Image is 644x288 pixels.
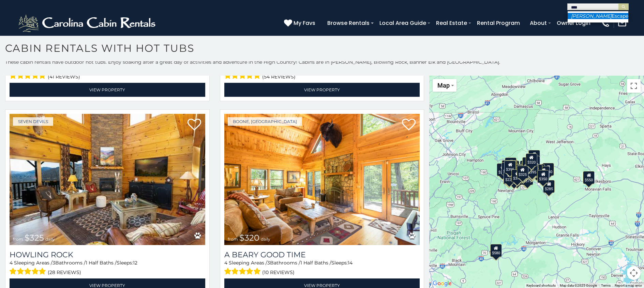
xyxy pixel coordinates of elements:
[568,13,628,19] li: Escape
[490,244,502,257] div: $580
[627,266,641,280] button: Map camera controls
[261,237,270,242] span: daily
[522,157,534,170] div: $565
[53,260,55,266] span: 3
[517,165,528,178] div: $325
[13,117,53,126] a: Seven Devils
[583,171,595,184] div: $550
[10,259,205,277] div: Sleeping Areas / Bathrooms / Sleeps:
[13,237,23,242] span: from
[224,260,227,266] span: 4
[508,172,520,185] div: $350
[571,13,612,19] em: [PERSON_NAME]
[239,233,259,243] span: $320
[376,17,430,29] a: Local Area Guide
[224,259,420,277] div: Sleeping Areas / Bathrooms / Sleeps:
[10,260,13,266] span: 4
[504,171,515,184] div: $225
[402,118,416,132] a: Add to favorites
[45,237,55,242] span: daily
[48,268,81,277] span: (28 reviews)
[526,153,537,166] div: $320
[512,169,523,182] div: $375
[10,114,205,245] img: Howling Rock
[627,79,641,93] button: Toggle fullscreen view
[522,172,533,185] div: $375
[224,83,420,97] a: View Property
[267,260,270,266] span: 3
[601,18,610,28] img: phone-regular-white.png
[527,164,538,177] div: $675
[224,114,420,245] a: A Beary Good Time from $320 daily
[224,250,420,259] a: A Beary Good Time
[86,260,117,266] span: 1 Half Baths /
[617,18,627,28] img: mail-regular-white.png
[284,19,317,28] a: My Favs
[25,233,44,243] span: $325
[300,260,331,266] span: 1 Half Baths /
[538,166,550,179] div: $226
[497,163,508,176] div: $260
[560,284,597,287] span: Map data ©2025 Google
[348,260,353,266] span: 14
[262,72,296,81] span: (54 reviews)
[615,284,642,287] a: Report a map error
[10,114,205,245] a: Howling Rock from $325 daily
[228,237,238,242] span: from
[502,162,513,175] div: $650
[188,118,201,132] a: Add to favorites
[526,283,556,288] button: Keyboard shortcuts
[543,180,555,193] div: $285
[431,279,453,288] img: Google
[526,17,550,29] a: About
[601,284,611,287] a: Terms (opens in new tab)
[433,79,456,92] button: Change map style
[324,17,373,29] a: Browse Rentals
[504,160,516,173] div: $395
[537,170,549,183] div: $350
[48,72,80,81] span: (41 reviews)
[505,157,516,170] div: $265
[262,268,295,277] span: (10 reviews)
[553,17,594,29] a: Owner Login
[224,114,420,245] img: A Beary Good Time
[526,163,538,176] div: $395
[10,250,205,259] a: Howling Rock
[437,82,450,89] span: Map
[133,260,137,266] span: 12
[228,117,302,126] a: Boone, [GEOGRAPHIC_DATA]
[294,19,315,27] span: My Favs
[474,17,523,29] a: Rental Program
[542,163,554,176] div: $930
[10,83,205,97] a: View Property
[528,150,540,163] div: $525
[526,165,538,178] div: $315
[431,279,453,288] a: Open this area in Google Maps (opens a new window)
[433,17,470,29] a: Real Estate
[17,13,159,33] img: White-1-2.png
